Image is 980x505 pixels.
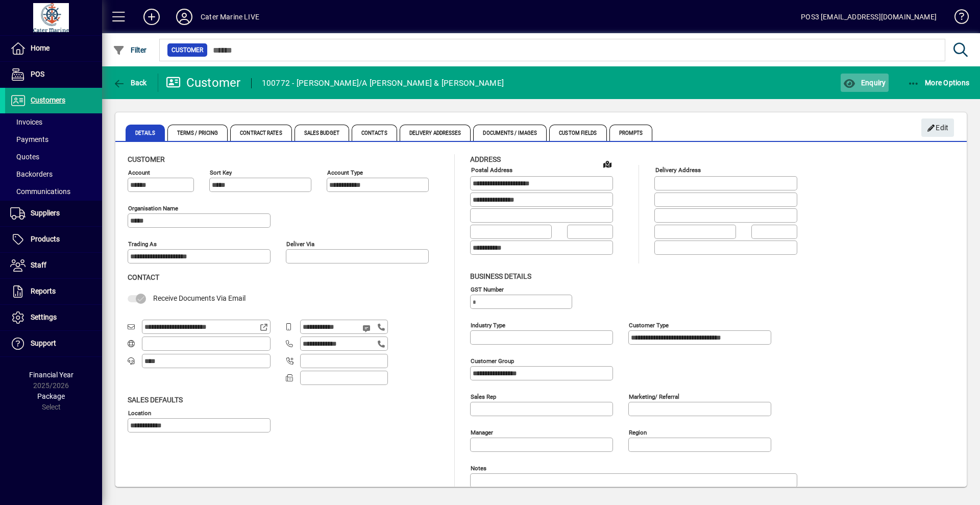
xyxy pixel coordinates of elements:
span: Contact [128,273,159,281]
span: Reports [31,287,56,295]
a: Payments [5,131,102,148]
span: Payments [10,135,48,143]
div: Customer [166,75,241,91]
span: Delivery Addresses [400,125,471,141]
span: Receive Documents Via Email [153,294,246,302]
span: Business details [470,272,531,280]
span: POS [31,70,44,78]
span: Communications [10,187,70,196]
span: Filter [113,46,147,54]
span: Sales defaults [128,396,183,404]
a: View on map [599,156,616,172]
span: Terms / Pricing [167,125,228,141]
a: Knowledge Base [947,2,967,35]
span: Customer [171,45,203,55]
a: Reports [5,279,102,304]
span: Suppliers [31,209,60,217]
mat-label: GST Number [471,285,504,293]
button: Enquiry [841,74,888,92]
span: Customers [31,96,65,104]
span: Quotes [10,153,39,161]
span: Enquiry [843,79,886,87]
a: Support [5,331,102,356]
span: More Options [908,79,970,87]
a: Invoices [5,113,102,131]
span: Invoices [10,118,42,126]
a: Suppliers [5,201,102,226]
span: Financial Year [29,371,73,379]
a: Staff [5,253,102,278]
mat-label: Location [128,409,151,416]
a: Backorders [5,165,102,183]
a: Products [5,227,102,252]
button: Profile [168,8,201,26]
span: Customer [128,155,165,163]
span: Contract Rates [230,125,291,141]
a: Communications [5,183,102,200]
mat-label: Trading as [128,241,157,248]
a: Quotes [5,148,102,165]
mat-label: Customer group [471,357,514,364]
button: Send SMS [355,316,380,341]
span: Staff [31,261,46,269]
span: Home [31,44,50,52]
mat-label: Deliver via [286,241,314,248]
span: Custom Fields [549,125,606,141]
div: Cater Marine LIVE [201,9,259,25]
mat-label: Industry type [471,321,505,328]
mat-label: Organisation name [128,205,178,212]
span: Back [113,79,147,87]
app-page-header-button: Back [102,74,158,92]
span: Contacts [352,125,397,141]
span: Package [37,392,65,400]
mat-label: Sales rep [471,393,496,400]
span: Documents / Images [473,125,547,141]
button: More Options [905,74,972,92]
button: Filter [110,41,150,59]
a: POS [5,62,102,87]
span: Sales Budget [295,125,349,141]
span: Products [31,235,60,243]
span: Edit [927,119,949,136]
div: 100772 - [PERSON_NAME]/A [PERSON_NAME] & [PERSON_NAME] [262,75,504,91]
mat-label: Manager [471,428,493,436]
mat-label: Account [128,169,150,176]
span: Settings [31,313,57,321]
a: Home [5,36,102,61]
mat-label: Account Type [327,169,363,176]
span: Backorders [10,170,53,178]
mat-label: Customer type [629,321,669,328]
span: Support [31,339,56,347]
mat-label: Marketing/ Referral [629,393,679,400]
a: Settings [5,305,102,330]
button: Back [110,74,150,92]
span: Address [470,155,501,163]
div: POS3 [EMAIL_ADDRESS][DOMAIN_NAME] [801,9,937,25]
span: Prompts [609,125,653,141]
mat-label: Notes [471,464,486,471]
mat-label: Sort key [210,169,232,176]
span: Details [126,125,165,141]
button: Edit [921,118,954,137]
mat-label: Region [629,428,647,436]
button: Add [135,8,168,26]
